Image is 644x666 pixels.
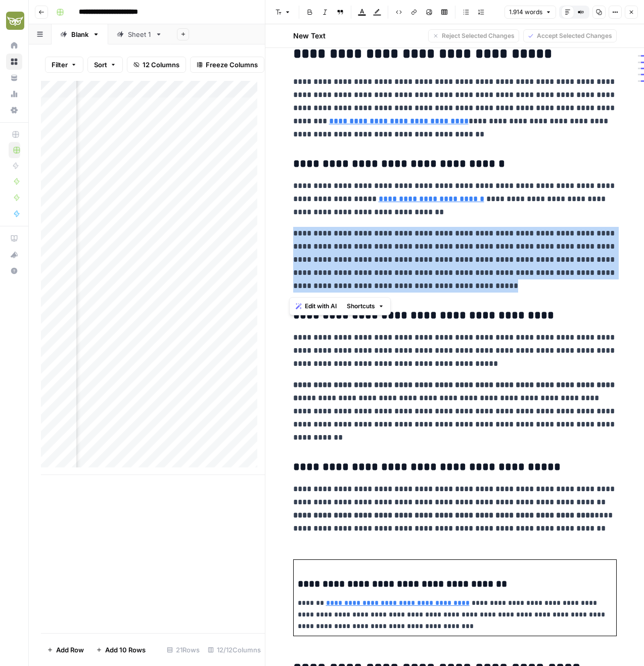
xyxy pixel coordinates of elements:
span: Edit with AI [305,302,337,311]
a: Your Data [6,70,22,86]
a: Settings [6,102,22,118]
button: Workspace: Evergreen Media [6,8,22,33]
img: Evergreen Media Logo [6,12,24,30]
span: Accept Selected Changes [537,31,612,40]
div: Sheet 1 [128,29,151,39]
a: Browse [6,54,22,70]
button: 12 Columns [127,57,186,73]
span: Shortcuts [347,302,375,311]
div: 21 Rows [163,642,204,658]
span: Sort [94,60,107,70]
a: Sheet 1 [108,24,171,44]
button: Freeze Columns [190,57,264,73]
button: 1.914 words [504,6,556,19]
button: Edit with AI [292,300,341,313]
button: Filter [45,57,83,73]
span: Add 10 Rows [105,645,146,655]
a: Usage [6,86,22,102]
span: 12 Columns [143,60,179,70]
a: AirOps Academy [6,230,22,247]
button: Shortcuts [343,300,388,313]
button: Sort [87,57,123,73]
button: Add 10 Rows [90,642,152,658]
button: Help + Support [6,263,22,279]
span: 1.914 words [509,8,542,17]
span: Freeze Columns [206,60,258,70]
button: What's new? [6,247,22,263]
a: Blank [52,24,108,44]
span: Filter [52,60,68,70]
div: What's new? [7,247,22,262]
div: Blank [71,29,88,39]
button: Accept Selected Changes [523,29,617,42]
span: Reject Selected Changes [442,31,515,40]
button: Reject Selected Changes [428,29,519,42]
a: Home [6,37,22,54]
div: 12/12 Columns [204,642,265,658]
h2: New Text [293,31,326,41]
button: Add Row [41,642,90,658]
span: Add Row [56,645,84,655]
